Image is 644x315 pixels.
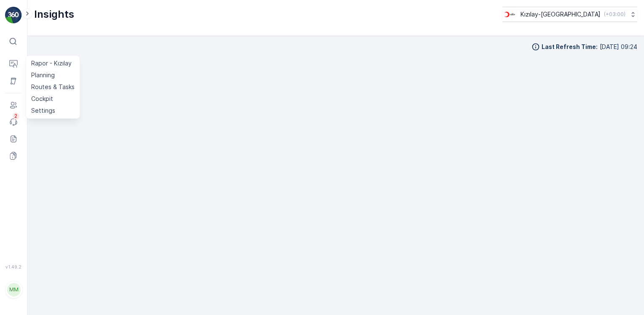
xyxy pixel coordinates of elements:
img: logo [5,7,22,24]
p: Kızılay-[GEOGRAPHIC_DATA] [521,10,601,19]
span: v 1.49.2 [5,264,22,269]
p: [DATE] 09:24 [600,43,637,51]
p: Last Refresh Time : [542,43,598,51]
img: k%C4%B1z%C4%B1lay_D5CCths.png [502,10,517,19]
button: Kızılay-[GEOGRAPHIC_DATA](+03:00) [502,7,637,22]
p: 2 [14,113,18,119]
p: ( +03:00 ) [604,11,625,18]
a: 2 [5,114,22,130]
p: Insights [34,8,74,21]
button: MM [5,271,22,308]
div: MM [7,283,21,296]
